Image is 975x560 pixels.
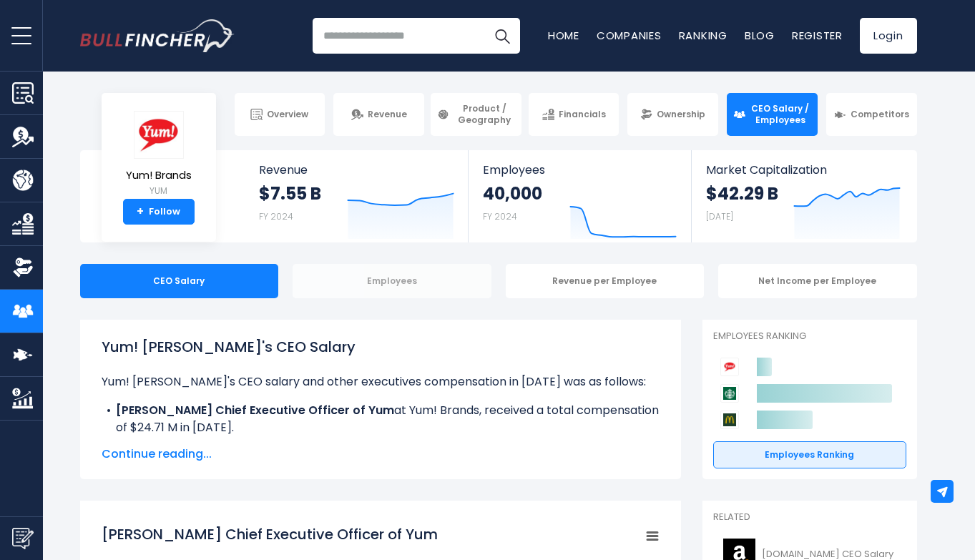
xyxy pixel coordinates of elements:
a: Home [548,28,579,43]
a: Ranking [679,28,727,43]
span: Revenue [259,163,454,177]
img: Bullfincher logo [80,19,235,52]
small: FY 2024 [483,210,517,222]
button: Search [484,18,520,54]
span: Overview [267,109,308,120]
div: CEO Salary [80,264,279,298]
tspan: [PERSON_NAME] Chief Executive Officer of Yum [102,524,438,544]
strong: $42.29 B [706,182,778,205]
small: YUM [126,185,192,197]
a: Go to homepage [80,19,234,52]
img: Yum! Brands competitors logo [720,358,739,376]
div: Net Income per Employee [718,264,917,298]
span: Market Capitalization [706,163,901,177]
img: Starbucks Corporation competitors logo [720,384,739,403]
a: Product / Geography [431,93,521,136]
a: Ownership [627,93,718,136]
a: CEO Salary / Employees [727,93,818,136]
small: FY 2024 [259,210,293,222]
div: Employees [293,264,491,298]
span: Product / Geography [454,103,515,125]
b: [PERSON_NAME] Chief Executive Officer of Yum [116,402,394,418]
a: Revenue [333,93,424,136]
h1: Yum! [PERSON_NAME]'s CEO Salary [102,336,660,358]
a: Yum! Brands YUM [125,110,192,200]
a: +Follow [123,199,195,225]
img: Ownership [12,257,34,278]
span: Financials [559,109,606,120]
p: Related [713,511,906,524]
a: Financials [529,93,619,136]
strong: $7.55 B [259,182,321,205]
span: Employees [483,163,677,177]
div: Revenue per Employee [506,264,705,298]
strong: + [137,205,144,218]
li: at Yum! Brands, received a total compensation of $24.71 M in [DATE]. [102,402,660,436]
a: Login [860,18,917,54]
span: CEO Salary / Employees [750,103,811,125]
small: [DATE] [706,210,733,222]
span: Revenue [368,109,407,120]
strong: 40,000 [483,182,542,205]
a: Revenue $7.55 B FY 2024 [245,150,469,242]
a: Market Capitalization $42.29 B [DATE] [692,150,915,242]
p: Employees Ranking [713,330,906,343]
a: Employees 40,000 FY 2024 [469,150,691,242]
span: Ownership [657,109,705,120]
a: Employees Ranking [713,441,906,468]
span: Competitors [851,109,909,120]
span: Continue reading... [102,446,660,463]
p: Yum! [PERSON_NAME]'s CEO salary and other executives compensation in [DATE] was as follows: [102,373,660,390]
a: Companies [597,28,662,43]
a: Blog [745,28,775,43]
a: Register [792,28,843,43]
span: Yum! Brands [126,170,192,182]
a: Overview [235,93,325,136]
a: Competitors [826,93,917,136]
img: McDonald's Corporation competitors logo [720,411,739,429]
